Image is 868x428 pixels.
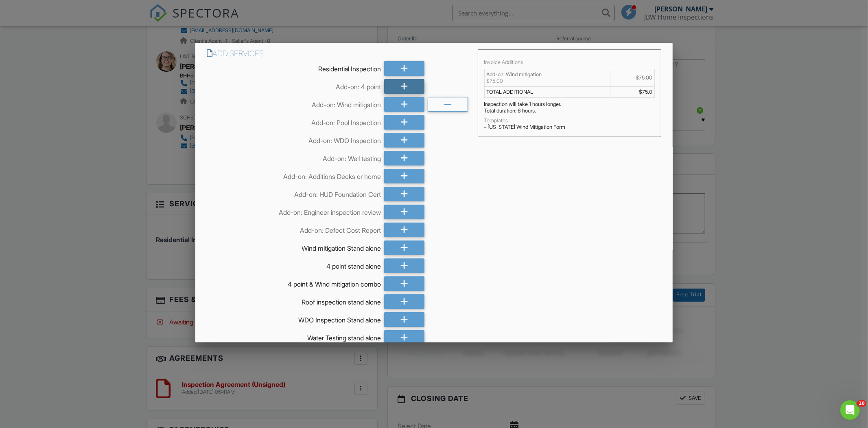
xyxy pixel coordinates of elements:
[207,240,381,253] div: Wind mitigation Stand alone
[207,97,381,109] div: Add-on: Wind mitigation
[207,169,381,181] div: Add-on: Additions Decks or home
[840,400,860,420] iframe: Intercom live chat
[207,205,381,217] div: Add-on: Engineer inspection review
[207,276,381,289] div: 4 point & Wind mitigation combo
[484,59,655,66] div: Invoice Additions
[207,223,381,235] div: Add-on: Defect Cost Report
[857,400,866,407] span: 10
[207,49,468,58] h6: Add Services
[610,69,654,87] td: $75.00
[484,124,655,130] div: - [US_STATE] Wind Mitigation Form
[484,69,610,87] td: Add-on: Wind mitigation
[484,87,610,98] td: TOTAL ADDITIONAL
[207,258,381,271] div: 4 point stand alone
[207,79,381,91] div: Add-on: 4 point
[207,133,381,145] div: Add-on: WDO Inspection
[487,78,608,84] div: $75.00
[484,101,655,108] div: Inspection will take 1 hours longer.
[610,87,654,98] td: $75.0
[207,294,381,307] div: Roof inspection stand alone
[207,330,381,342] div: Water Testing stand alone
[207,61,381,73] div: Residential Inspection
[484,117,655,124] div: Templates
[207,187,381,199] div: Add-on: HUD Foundation Cert
[207,151,381,163] div: Add-on: Well testing
[484,108,655,114] div: Total duration: 6 hours.
[207,312,381,324] div: WDO Inspection Stand alone
[207,115,381,127] div: Add-on: Pool Inspection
